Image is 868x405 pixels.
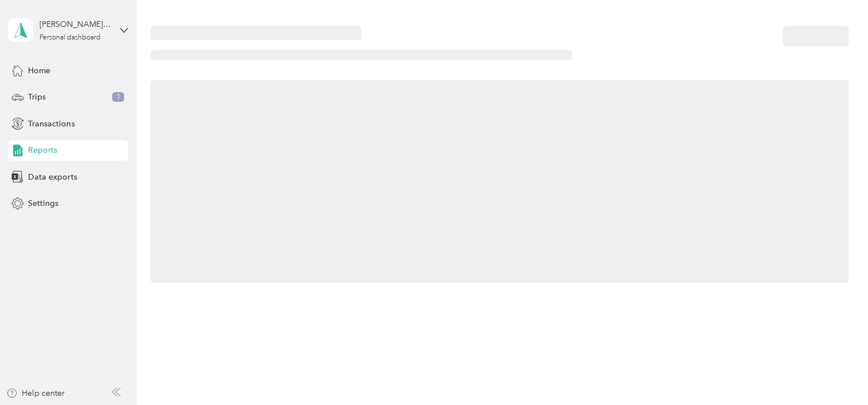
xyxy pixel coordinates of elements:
span: Reports [28,144,57,156]
div: Personal dashboard [39,34,101,41]
span: Settings [28,197,58,209]
span: Transactions [28,118,74,130]
button: Help center [6,387,65,399]
span: Data exports [28,171,77,183]
div: [PERSON_NAME][DEMOGRAPHIC_DATA] [39,18,111,30]
iframe: Everlance-gr Chat Button Frame [804,341,868,405]
span: Home [28,65,50,77]
span: Trips [28,91,46,103]
span: 1 [112,92,124,102]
